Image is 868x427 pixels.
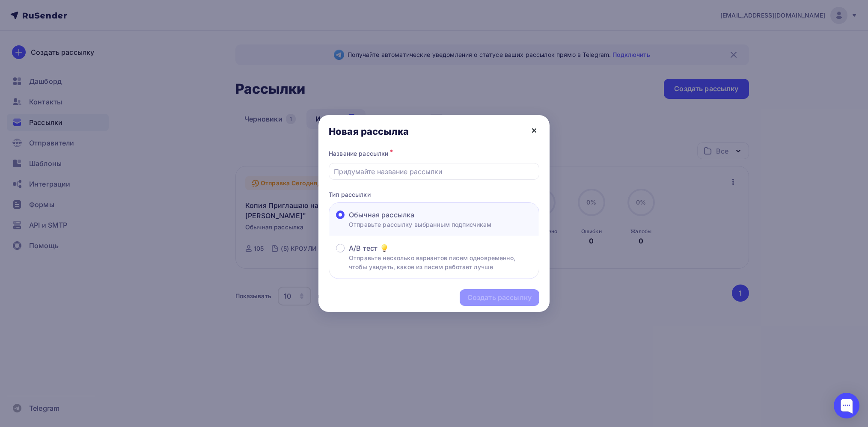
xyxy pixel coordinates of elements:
[329,148,539,160] div: Название рассылки
[349,253,532,271] p: Отправьте несколько вариантов писем одновременно, чтобы увидеть, какое из писем работает лучше
[334,166,535,177] input: Придумайте название рассылки
[349,210,414,220] span: Обычная рассылка
[329,190,539,199] p: Тип рассылки
[349,220,492,229] p: Отправьте рассылку выбранным подписчикам
[349,243,378,253] span: A/B тест
[329,125,409,137] div: Новая рассылка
